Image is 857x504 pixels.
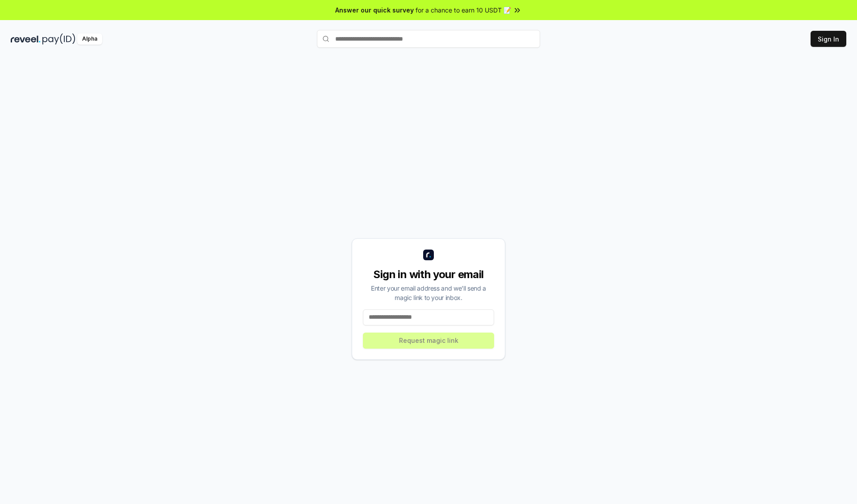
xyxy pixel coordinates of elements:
button: Sign In [811,31,846,47]
img: reveel_dark [11,33,41,45]
div: Sign in with your email [363,267,494,282]
img: logo_small [423,250,434,260]
div: Alpha [77,33,102,45]
span: Answer our quick survey [335,5,414,15]
div: Enter your email address and we’ll send a magic link to your inbox. [363,283,494,302]
span: for a chance to earn 10 USDT 📝 [416,5,511,15]
img: pay_id [42,33,75,45]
